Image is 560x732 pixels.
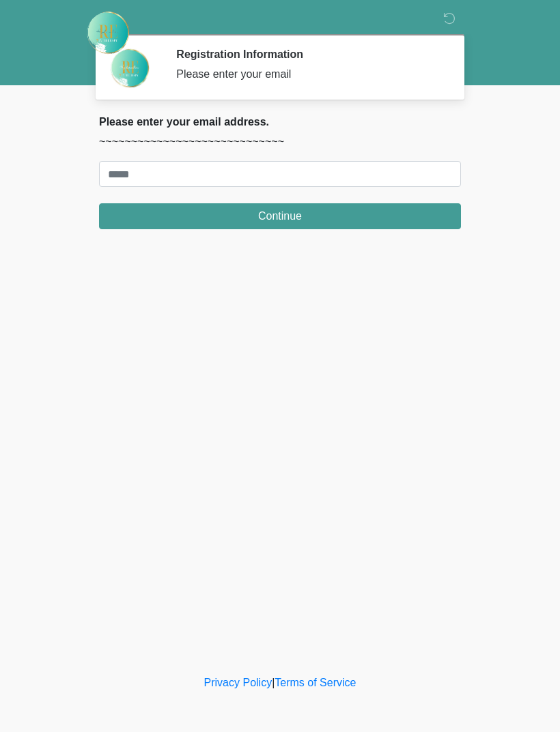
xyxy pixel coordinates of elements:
p: ~~~~~~~~~~~~~~~~~~~~~~~~~~~~~ [99,134,461,150]
button: Continue [99,203,461,229]
h2: Please enter your email address. [99,115,461,128]
a: Terms of Service [275,677,356,688]
img: Agent Avatar [109,48,150,89]
img: Rehydrate Aesthetics & Wellness Logo [85,10,130,55]
div: Please enter your email [176,66,440,83]
a: | [272,677,275,688]
a: Privacy Policy [204,677,272,688]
